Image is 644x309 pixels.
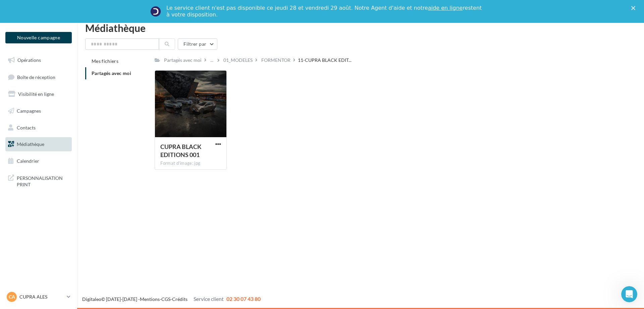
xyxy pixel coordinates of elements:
span: Visibilité en ligne [18,91,54,97]
span: © [DATE]-[DATE] - - - [82,296,261,302]
a: Médiathèque [4,137,73,151]
div: 01_MODELES [223,57,253,64]
a: PERSONNALISATION PRINT [4,171,73,191]
a: CGS [161,296,170,302]
img: Profile image for Service-Client [150,6,161,17]
a: Crédits [172,296,187,302]
iframe: Intercom live chat [621,286,637,302]
span: Calendrier [17,158,39,164]
div: ... [209,55,215,65]
div: Le service client n'est pas disponible ce jeudi 28 et vendredi 29 août. Notre Agent d'aide et not... [166,5,483,18]
span: 11-CUPRA BLACK EDIT... [298,57,352,64]
a: aide en ligne [428,5,463,11]
span: Opérations [17,57,41,63]
div: Médiathèque [85,23,636,33]
span: Service client [194,296,224,302]
div: FORMENTOR [261,57,290,64]
span: Boîte de réception [17,74,55,80]
a: Visibilité en ligne [4,87,73,101]
span: Médiathèque [17,141,44,147]
a: Boîte de réception [4,70,73,84]
div: Fermer [631,6,638,10]
span: PERSONNALISATION PRINT [17,173,69,188]
a: Mentions [140,296,160,302]
button: Nouvelle campagne [5,32,72,43]
a: Campagnes [4,104,73,118]
span: CA [9,294,15,300]
p: CUPRA ALES [19,294,64,300]
a: Opérations [4,53,73,67]
span: 02 30 07 43 80 [226,296,261,302]
a: Calendrier [4,154,73,168]
a: CA CUPRA ALES [5,291,72,303]
span: Partagés avec moi [92,70,131,76]
div: Format d'image: jpg [160,160,221,166]
a: Contacts [4,121,73,135]
span: Campagnes [17,108,41,114]
span: Mes fichiers [92,58,118,64]
span: Contacts [17,124,36,130]
div: Partagés avec moi [164,57,202,64]
a: Digitaleo [82,296,101,302]
button: Filtrer par [178,38,217,50]
span: CUPRA BLACK EDITIONS 001 [160,143,202,158]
